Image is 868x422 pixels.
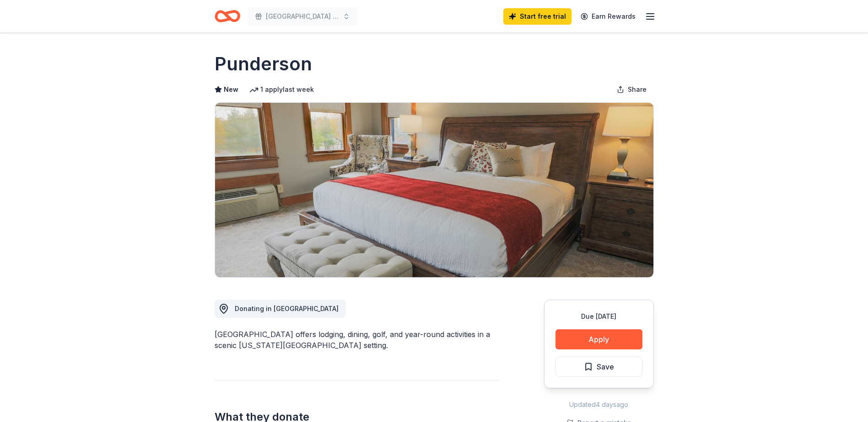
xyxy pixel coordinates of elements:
div: Due [DATE] [555,311,642,322]
div: 1 apply last week [249,84,314,95]
span: Share [628,84,647,95]
button: Share [609,80,654,99]
span: New [224,84,238,95]
h1: Punderson [215,51,312,77]
img: Image for Punderson [215,103,653,277]
span: Donating in [GEOGRAPHIC_DATA] [235,305,339,312]
button: [GEOGRAPHIC_DATA] X-Travaganza [248,7,357,26]
button: Apply [555,329,642,349]
a: Start free trial [503,8,571,25]
span: [GEOGRAPHIC_DATA] X-Travaganza [266,11,339,22]
div: Updated 4 days ago [544,399,654,410]
div: [GEOGRAPHIC_DATA] offers lodging, dining, golf, and year-round activities in a scenic [US_STATE][... [215,329,500,351]
button: Save [555,357,642,377]
a: Home [215,5,240,27]
a: Earn Rewards [575,8,641,25]
span: Save [597,361,614,373]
